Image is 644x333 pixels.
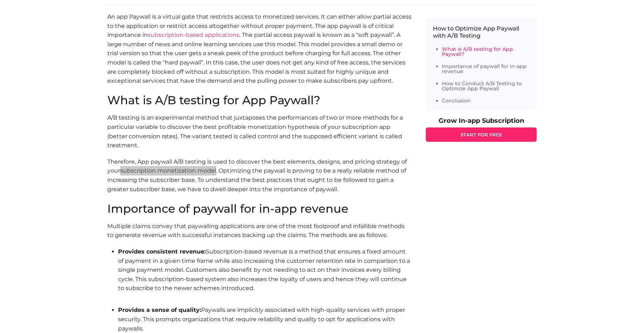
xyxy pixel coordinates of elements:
a: subscription monetization model [120,167,216,174]
a: START FOR FREE [426,127,537,142]
a: How to Conduct A/B Testing to Optimize App Paywall [442,80,522,92]
a: What is A/B testing for App Paywall? [442,46,513,57]
p: How to Optimize App Paywall with A/B Testing [433,25,530,39]
p: A/B testing is an experimental method that juxtaposes the performances of two or more methods for... [107,113,411,150]
p: An app Paywall is a virtual gate that restricts access to monetized services. It can either allow... [107,12,411,95]
p: Grow In-app Subscription [426,117,537,124]
b: Provides a sense of quality: [118,307,201,313]
a: subscription-based applications [148,32,239,38]
li: Subscription-based revenue is a method that ensures a fixed amount of payment in a given time fra... [118,247,411,302]
p: Multiple claims convey that paywalling applications are one of the most foolproof and infallible ... [107,222,411,240]
a: Conclusion [442,97,470,104]
h2: Importance of paywall for in-app revenue [107,203,411,214]
b: Provides consistent revenue: [118,248,206,255]
p: Therefore, App paywall A/B testing is used to discover the best elements, designs, and pricing st... [107,157,411,203]
h2: What is A/B testing for App Paywall? [107,95,411,106]
a: Importance of paywall for in-app revenue [442,63,527,74]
